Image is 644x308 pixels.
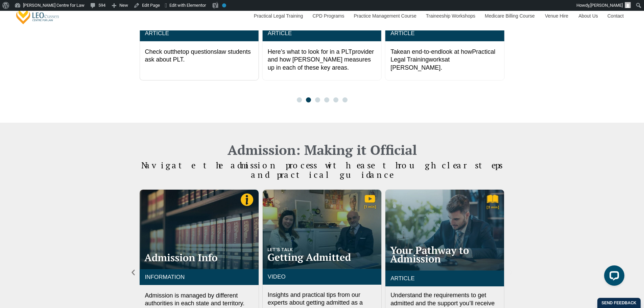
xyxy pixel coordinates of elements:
span: Go to slide 4 [324,97,329,102]
h2: Admission: Making it Official [129,143,515,157]
span: Here’s what to look for in a PLT [268,48,352,55]
span: Edit with Elementor [169,3,206,8]
a: Practice Management Course [349,1,421,30]
span: look at how [441,48,472,55]
div: Next slide [507,269,515,276]
iframe: LiveChat chat widget [599,263,627,291]
span: works [429,56,445,63]
a: ARTICLE [145,30,169,37]
a: Practical Legal Training [249,1,308,30]
span: at [PERSON_NAME]. [390,56,450,71]
span: s [214,48,217,55]
span: [PERSON_NAME] [590,3,623,8]
a: VIDEO [268,274,286,280]
a: About Us [573,1,602,30]
span: an end-to-end [403,48,441,55]
span: . [145,48,251,63]
span: and how [PERSON_NAME] measures up in each of these key areas. [268,56,371,71]
div: Previous slide [129,269,137,276]
span: Practical Legal Training [390,48,495,63]
span: Navigate the admission process with ease through clear steps and practical guidance [141,160,503,180]
a: Contact [602,1,629,30]
span: Go to slide 1 [297,97,302,102]
a: ARTICLE [268,30,292,37]
span: law students ask about PLT [145,48,251,63]
a: CPD Programs [307,1,349,30]
span: Take [390,48,403,55]
span: Go to slide 6 [342,97,348,102]
a: [PERSON_NAME] Centre for Law [15,5,60,25]
a: Medicare Billing Course [480,1,540,30]
span: question [191,48,214,55]
span: Check out [145,48,172,55]
span: Go to slide 2 [306,97,311,102]
span: top [181,48,189,55]
span: Go to slide 3 [315,97,320,102]
div: No index [222,3,226,7]
a: Traineeship Workshops [421,1,480,30]
a: INFORMATION [145,274,185,280]
span: provider [352,48,374,55]
a: Venue Hire [540,1,573,30]
span: Go to slide 5 [333,97,338,102]
a: ARTICLE [390,275,415,282]
span: the [172,48,181,55]
a: ARTICLE [390,30,415,37]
